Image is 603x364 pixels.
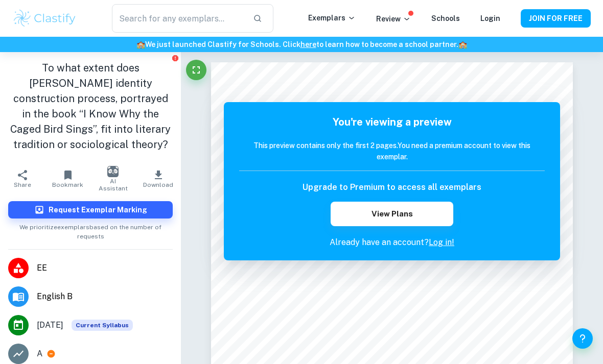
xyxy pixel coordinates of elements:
[90,164,136,193] button: AI Assistant
[2,39,601,50] h6: We just launched Clastify for Schools. Click to learn how to become a school partner.
[480,14,500,22] a: Login
[14,181,31,188] span: Share
[429,237,454,247] a: Log in!
[331,202,453,226] button: View Plans
[431,14,460,22] a: Schools
[37,262,173,274] span: EE
[521,9,591,28] button: JOIN FOR FREE
[300,40,316,48] a: here
[37,348,42,360] p: A
[239,114,545,130] h5: You're viewing a preview
[239,140,545,162] h6: This preview contains only the first 2 pages. You need a premium account to view this exemplar.
[186,60,206,80] button: Fullscreen
[37,319,63,331] span: [DATE]
[97,178,130,192] span: AI Assistant
[239,236,545,249] p: Already have an account?
[112,4,245,33] input: Search for any exemplars...
[308,12,356,23] p: Exemplars
[45,164,91,193] button: Bookmark
[72,320,133,331] span: Current Syllabus
[572,328,593,349] button: Help and Feedback
[72,320,133,331] div: This exemplar is based on the current syllabus. Feel free to refer to it for inspiration/ideas wh...
[136,164,181,193] button: Download
[143,181,173,188] span: Download
[52,181,83,188] span: Bookmark
[136,40,145,48] span: 🏫
[37,290,173,303] span: English B
[8,201,173,219] button: Request Exemplar Marking
[458,40,467,48] span: 🏫
[8,219,173,241] span: We prioritize exemplars based on the number of requests
[49,204,147,215] h6: Request Exemplar Marking
[12,8,77,29] img: Clastify logo
[171,54,179,62] button: Report issue
[303,181,481,193] h6: Upgrade to Premium to access all exemplars
[376,13,411,25] p: Review
[8,60,173,152] h1: To what extent does [PERSON_NAME] identity construction process, portrayed in the book “I Know Wh...
[107,166,119,177] img: AI Assistant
